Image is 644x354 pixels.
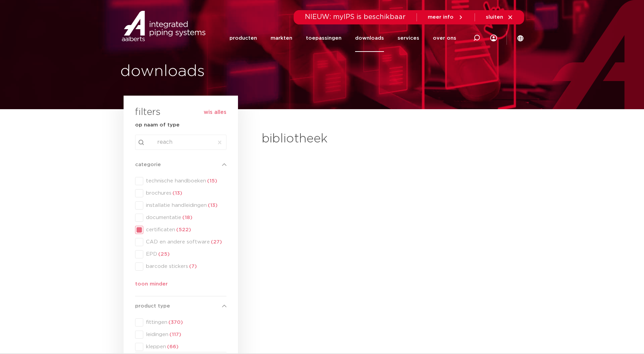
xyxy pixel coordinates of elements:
a: producten [229,24,257,52]
nav: Menu [229,24,456,52]
span: NIEUW: myIPS is beschikbaar [305,14,406,20]
strong: op naam of type [135,122,180,127]
a: over ons [433,24,456,52]
span: meer info [428,15,454,20]
h1: downloads [120,61,319,82]
h2: bibliotheek [262,131,383,147]
a: meer info [428,14,464,20]
a: markten [271,24,292,52]
a: sluiten [486,14,513,20]
a: services [398,24,419,52]
h3: filters [135,104,161,121]
a: downloads [355,24,384,52]
span: sluiten [486,15,503,20]
a: toepassingen [306,24,342,52]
